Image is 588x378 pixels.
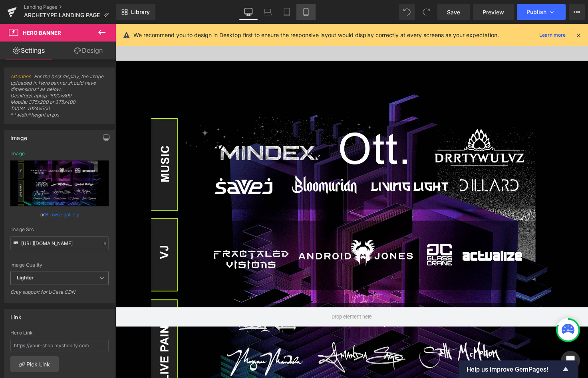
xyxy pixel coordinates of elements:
a: Browse gallery [45,208,79,222]
a: New Library [116,4,155,20]
div: Link [10,309,22,321]
button: Publish [517,4,566,20]
span: ARCHETYPE LANDING PAGE [24,12,100,18]
a: Pick Link [10,356,59,372]
div: Only support for UCare CDN [10,289,109,301]
button: Show survey - Help us improve GemPages! [467,364,570,374]
span: Hero Banner [23,30,61,36]
a: Attention [10,73,32,79]
span: : For the best display, the image uploaded in Hero banner should have dimensions* as below: Deskt... [10,73,109,123]
span: Publish [526,9,546,15]
div: Open Intercom Messenger [561,351,580,370]
a: Learn more [536,30,569,40]
button: More [569,4,585,20]
span: Save [447,8,460,16]
button: Redo [418,4,434,20]
div: Image [10,151,25,156]
input: https://your-shop.myshopify.com [10,339,109,352]
div: Image Quality [10,262,109,268]
div: Image Src [10,227,109,232]
span: Help us improve GemPages! [467,366,561,373]
span: Preview [483,8,504,16]
a: Preview [473,4,514,20]
input: Link [10,236,109,250]
a: Design [60,42,117,59]
a: Desktop [239,4,258,20]
a: Tablet [277,4,296,20]
button: Undo [399,4,415,20]
b: Lighter [17,275,34,281]
a: Laptop [258,4,277,20]
a: Landing Pages [24,4,116,10]
div: or [10,210,109,219]
span: Library [131,8,150,16]
div: Hero Link [10,330,109,336]
p: We recommend you to design in Desktop first to ensure the responsive layout would display correct... [133,31,499,40]
div: Image [10,130,27,141]
a: Mobile [296,4,316,20]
